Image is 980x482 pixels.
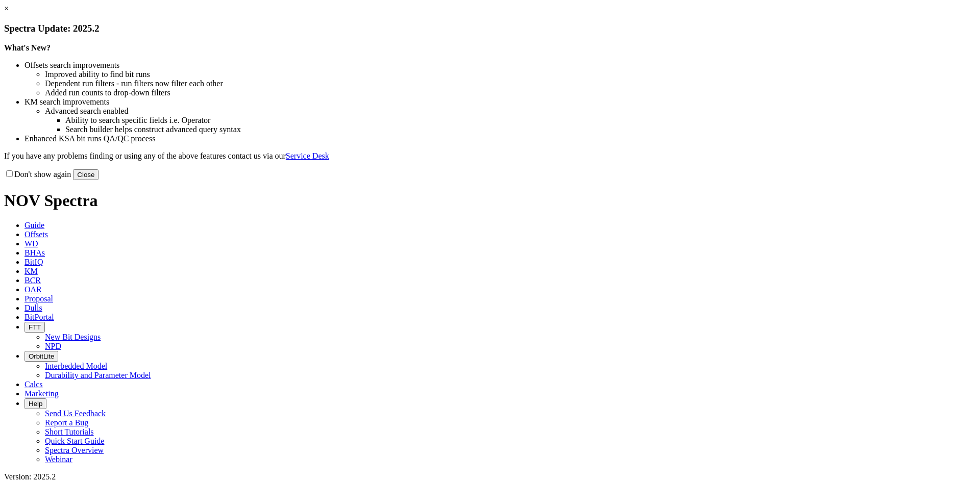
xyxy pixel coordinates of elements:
span: KM [24,267,38,275]
span: Offsets [24,230,48,239]
p: If you have any problems finding or using any of the above features contact us via our [4,151,976,161]
span: Help [29,400,42,408]
a: Durability and Parameter Model [45,371,151,379]
input: Don't show again [6,170,13,177]
li: KM search improvements [24,97,976,107]
a: Report a Bug [45,418,88,427]
h1: NOV Spectra [4,191,976,210]
button: Close [73,169,99,180]
span: Guide [24,221,44,230]
span: Calcs [24,380,43,389]
span: BHAs [24,248,45,257]
span: Marketing [24,389,59,398]
li: Added run counts to drop-down filters [45,88,976,97]
h3: Spectra Update: 2025.2 [4,23,976,34]
a: New Bit Designs [45,333,101,341]
a: × [4,4,9,13]
span: Dulls [24,303,42,312]
li: Advanced search enabled [45,107,976,116]
a: Send Us Feedback [45,409,106,418]
li: Dependent run filters - run filters now filter each other [45,79,976,88]
li: Enhanced KSA bit runs QA/QC process [24,134,976,143]
span: WD [24,239,38,248]
li: Offsets search improvements [24,61,976,70]
div: Version: 2025.2 [4,472,976,481]
span: OAR [24,285,42,294]
label: Don't show again [4,170,71,179]
a: Interbedded Model [45,362,107,370]
a: Spectra Overview [45,446,104,454]
span: BitPortal [24,313,54,321]
span: FTT [29,323,41,331]
a: Short Tutorials [45,427,94,436]
li: Search builder helps construct advanced query syntax [65,125,976,134]
span: BCR [24,276,41,285]
a: Service Desk [286,151,329,160]
a: NPD [45,342,61,350]
li: Ability to search specific fields i.e. Operator [65,116,976,125]
strong: What's New? [4,43,51,52]
a: Quick Start Guide [45,437,104,445]
a: Webinar [45,455,72,464]
span: OrbitLite [29,352,54,360]
span: BitIQ [24,258,43,266]
li: Improved ability to find bit runs [45,70,976,79]
span: Proposal [24,294,53,303]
